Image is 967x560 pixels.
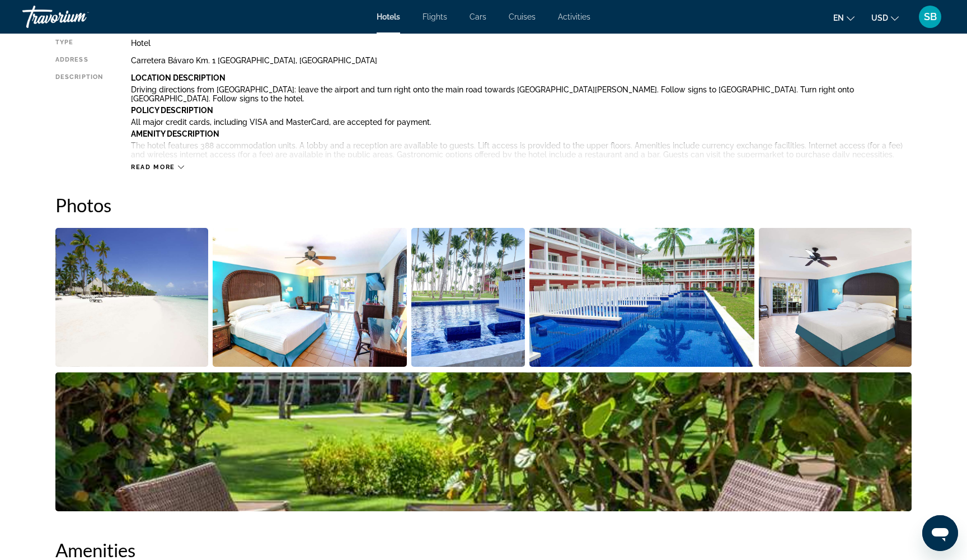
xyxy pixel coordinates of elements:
[131,56,912,65] div: Carretera Bávaro Km. 1 [GEOGRAPHIC_DATA], [GEOGRAPHIC_DATA]
[509,12,536,21] a: Cruises
[558,12,590,21] a: Activities
[924,11,937,22] span: SB
[131,85,912,103] p: Driving directions from [GEOGRAPHIC_DATA]: leave the airport and turn right onto the main road to...
[131,129,219,138] b: Amenity Description
[871,13,888,22] span: USD
[131,163,184,171] button: Read more
[916,5,945,29] button: User Menu
[55,39,103,48] div: Type
[529,227,755,367] button: Open full-screen image slider
[871,10,899,26] button: Change currency
[131,118,912,127] p: All major credit cards, including VISA and MasterCard, are accepted for payment.
[411,227,525,367] button: Open full-screen image slider
[55,194,912,216] h2: Photos
[377,12,400,21] a: Hotels
[213,227,407,367] button: Open full-screen image slider
[131,73,226,82] b: Location Description
[55,227,208,367] button: Open full-screen image slider
[423,12,447,21] a: Flights
[131,39,912,48] div: Hotel
[22,2,134,31] a: Travorium
[55,372,912,512] button: Open full-screen image slider
[833,13,844,22] span: en
[55,73,103,157] div: Description
[833,10,855,26] button: Change language
[470,12,486,21] a: Cars
[922,515,958,551] iframe: Button to launch messaging window
[759,227,912,367] button: Open full-screen image slider
[55,56,103,65] div: Address
[131,106,213,115] b: Policy Description
[131,164,175,171] span: Read more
